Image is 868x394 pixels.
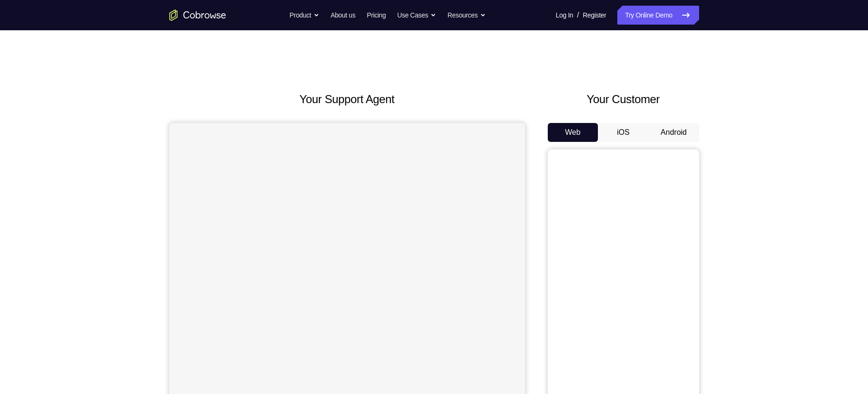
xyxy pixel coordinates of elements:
[397,6,436,25] button: Use Cases
[548,123,598,142] button: Web
[447,6,486,25] button: Resources
[583,6,606,25] a: Register
[169,9,226,21] a: Go to the home page
[556,6,573,25] a: Log In
[169,91,525,108] h2: Your Support Agent
[331,6,355,25] a: About us
[598,123,649,142] button: iOS
[289,6,319,25] button: Product
[577,9,579,21] span: /
[367,6,386,25] a: Pricing
[617,6,699,25] a: Try Online Demo
[548,91,699,108] h2: Your Customer
[649,123,699,142] button: Android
